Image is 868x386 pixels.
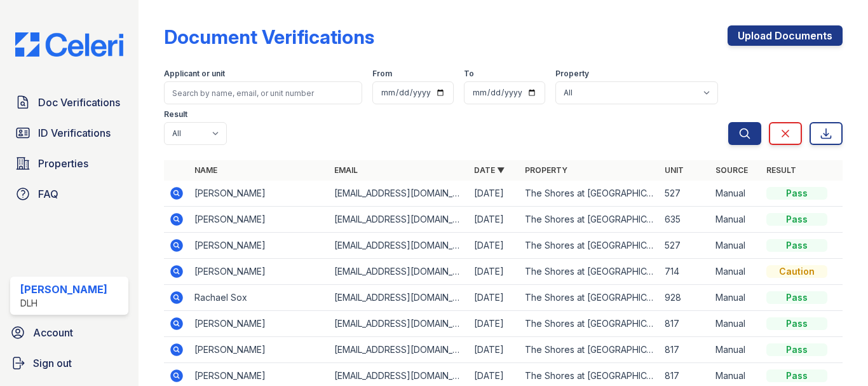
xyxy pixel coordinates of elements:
a: Source [715,165,748,175]
td: Manual [710,259,761,285]
span: Account [33,325,73,340]
td: Rachael Sox [189,285,329,311]
td: 817 [660,311,710,337]
td: [DATE] [469,285,520,311]
a: Name [194,165,217,175]
a: Sign out [5,350,133,376]
label: Applicant or unit [164,69,225,79]
td: Manual [710,285,761,311]
div: Caution [766,265,827,278]
a: Upload Documents [728,25,843,46]
a: Doc Verifications [10,90,128,115]
td: [EMAIL_ADDRESS][DOMAIN_NAME] [329,181,469,207]
td: 635 [660,207,710,233]
td: [DATE] [469,337,520,363]
div: Pass [766,343,827,356]
td: [DATE] [469,233,520,259]
td: Manual [710,181,761,207]
td: Manual [710,233,761,259]
td: 928 [660,285,710,311]
td: 714 [660,259,710,285]
div: Pass [766,187,827,200]
a: FAQ [10,181,128,207]
label: To [464,69,474,79]
td: 817 [660,337,710,363]
a: Account [5,320,133,345]
a: Result [766,165,796,175]
td: [PERSON_NAME] [189,259,329,285]
a: Date ▼ [474,165,505,175]
td: [EMAIL_ADDRESS][DOMAIN_NAME] [329,311,469,337]
div: Document Verifications [164,25,374,48]
td: The Shores at [GEOGRAPHIC_DATA] [520,233,660,259]
a: Property [525,165,567,175]
img: CE_Logo_Blue-a8612792a0a2168367f1c8372b55b34899dd931a85d93a1a3d3e32e68fde9ad4.png [5,32,133,57]
span: Doc Verifications [38,95,120,110]
span: Properties [38,156,88,171]
div: Pass [766,291,827,304]
td: The Shores at [GEOGRAPHIC_DATA] [520,337,660,363]
a: ID Verifications [10,120,128,146]
div: Pass [766,317,827,330]
td: [PERSON_NAME] [189,181,329,207]
div: Pass [766,239,827,252]
td: [DATE] [469,311,520,337]
td: The Shores at [GEOGRAPHIC_DATA] [520,259,660,285]
td: 527 [660,181,710,207]
td: Manual [710,311,761,337]
input: Search by name, email, or unit number [164,81,362,104]
td: [PERSON_NAME] [189,207,329,233]
span: FAQ [38,186,58,202]
div: Pass [766,369,827,382]
td: [EMAIL_ADDRESS][DOMAIN_NAME] [329,337,469,363]
a: Email [334,165,358,175]
span: ID Verifications [38,125,111,141]
div: [PERSON_NAME] [20,282,107,297]
label: Property [555,69,589,79]
td: The Shores at [GEOGRAPHIC_DATA] [520,207,660,233]
td: [DATE] [469,207,520,233]
td: [DATE] [469,259,520,285]
a: Unit [665,165,684,175]
label: From [372,69,392,79]
td: [PERSON_NAME] [189,233,329,259]
td: [EMAIL_ADDRESS][DOMAIN_NAME] [329,233,469,259]
td: [PERSON_NAME] [189,337,329,363]
td: Manual [710,207,761,233]
label: Result [164,109,187,120]
td: [DATE] [469,181,520,207]
td: The Shores at [GEOGRAPHIC_DATA] [520,311,660,337]
td: The Shores at [GEOGRAPHIC_DATA] [520,285,660,311]
div: Pass [766,213,827,226]
td: Manual [710,337,761,363]
td: The Shores at [GEOGRAPHIC_DATA] [520,181,660,207]
td: 527 [660,233,710,259]
td: [EMAIL_ADDRESS][DOMAIN_NAME] [329,285,469,311]
div: DLH [20,297,107,310]
td: [EMAIL_ADDRESS][DOMAIN_NAME] [329,207,469,233]
span: Sign out [33,355,72,371]
a: Properties [10,151,128,176]
td: [PERSON_NAME] [189,311,329,337]
td: [EMAIL_ADDRESS][DOMAIN_NAME] [329,259,469,285]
